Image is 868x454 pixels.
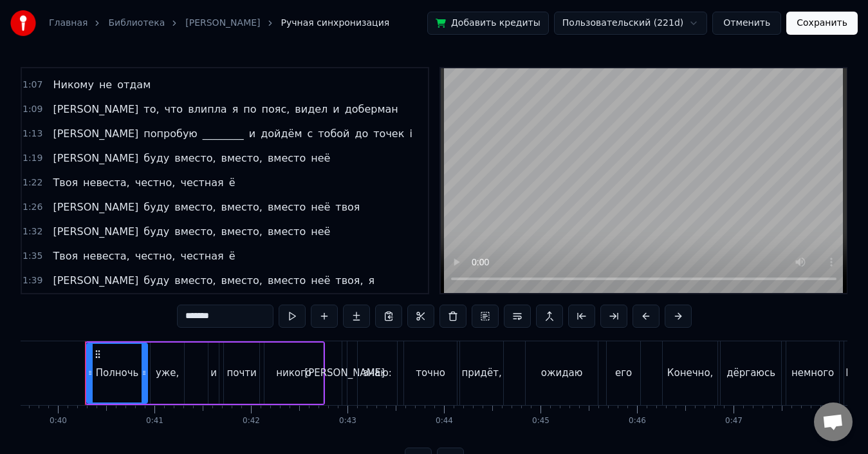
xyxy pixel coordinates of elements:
div: 0:40 [50,416,67,426]
span: дойдём [259,126,303,141]
div: 0:42 [243,416,260,426]
div: 0:46 [629,416,646,426]
span: вместо, [220,151,264,166]
div: Полночь [96,366,139,381]
span: твоя [334,200,361,214]
span: и [331,102,340,117]
span: [PERSON_NAME] [51,200,140,214]
div: его [615,366,632,381]
span: неё [309,200,331,214]
span: [PERSON_NAME] [51,151,140,166]
span: вместо, [220,224,264,239]
div: немного [791,366,834,381]
span: ё [228,249,237,263]
div: 0:44 [436,416,453,426]
span: влипла [187,102,228,117]
span: 1:22 [23,176,42,189]
span: [PERSON_NAME] [51,126,140,141]
span: вместо [266,200,307,214]
span: 1:35 [23,250,42,263]
span: буду [142,273,171,288]
span: Твоя [51,249,79,263]
span: тобой [317,126,351,141]
span: вместо [266,224,307,239]
span: невеста, [82,249,131,263]
span: Никому [51,77,95,92]
span: 1:07 [23,79,42,91]
span: честно, [134,175,177,190]
button: Отменить [712,12,781,35]
span: что [163,102,185,117]
span: до [353,126,369,141]
div: никого [276,366,311,381]
span: 1:13 [23,128,42,140]
span: 1:19 [23,152,42,165]
a: Библиотека [108,17,165,30]
span: и [248,126,257,141]
span: пояс, [261,102,291,117]
span: вместо, [173,200,217,214]
div: Конечно, [667,366,713,381]
span: вместо, [173,224,217,239]
span: неё [309,151,331,166]
span: Ручная синхронизация [281,17,390,30]
div: и [210,366,217,381]
span: честная [179,249,225,263]
span: буду [142,200,171,214]
span: 1:32 [23,225,42,238]
span: вместо [266,273,307,288]
a: Открытый чат [814,402,853,441]
span: я [231,102,240,117]
span: 1:39 [23,274,42,287]
span: вместо, [220,200,264,214]
span: [PERSON_NAME] [51,102,140,117]
span: точек [372,126,405,141]
div: точно [416,366,445,381]
div: уже, [156,366,179,381]
span: Твоя [51,175,79,190]
span: я [367,273,376,288]
div: 0:47 [725,416,743,426]
span: попробую [142,126,198,141]
span: неё [309,273,331,288]
nav: breadcrumb [49,17,389,30]
span: i [408,126,413,141]
span: [PERSON_NAME] [51,273,140,288]
div: ожидаю [541,366,583,381]
button: Сохранить [786,12,858,35]
div: 0:41 [146,416,163,426]
span: 1:26 [23,201,42,214]
a: [PERSON_NAME] [185,17,260,30]
div: почти [226,366,256,381]
div: [PERSON_NAME] [304,366,385,381]
span: с [306,126,314,141]
div: 0:45 [532,416,549,426]
span: 1:09 [23,103,42,116]
span: честная [179,175,225,190]
div: дёргаюсь [726,366,775,381]
span: по [242,102,257,117]
img: youka [10,10,36,36]
span: буду [142,151,171,166]
span: неё [309,224,331,239]
span: отдам [116,77,152,92]
span: ё [228,175,237,190]
a: Главная [49,17,88,30]
span: доберман [344,102,400,117]
span: [PERSON_NAME] [51,224,140,239]
span: вместо, [173,151,217,166]
span: вместо [266,151,307,166]
span: ________ [201,126,245,141]
span: вместо, [220,273,264,288]
button: Добавить кредиты [427,12,549,35]
span: невеста, [82,175,131,190]
span: не [98,77,113,92]
span: видел [293,102,329,117]
div: 0:43 [339,416,356,426]
span: вместо, [173,273,217,288]
span: честно, [134,249,177,263]
span: твоя, [334,273,364,288]
span: буду [142,224,171,239]
div: знаю: [363,366,392,381]
div: придёт, [462,366,502,381]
